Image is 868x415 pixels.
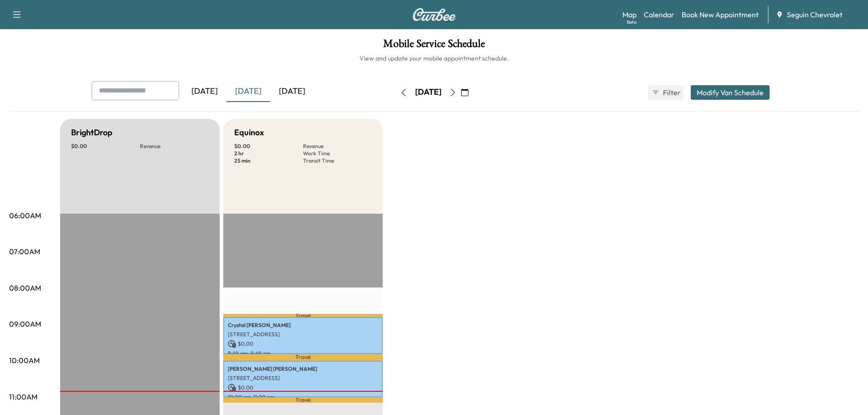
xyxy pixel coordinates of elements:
[9,210,41,221] p: 06:00AM
[9,318,41,329] p: 09:00AM
[9,246,40,257] p: 07:00AM
[223,397,383,403] p: Travel
[228,394,378,401] p: 10:00 am - 11:00 am
[270,81,314,102] div: [DATE]
[682,9,759,20] a: Book New Appointment
[228,350,378,357] p: 8:49 am - 9:49 am
[9,38,859,54] h1: Mobile Service Schedule
[228,340,378,348] p: $ 0.00
[71,126,113,139] h5: BrightDrop
[627,19,637,26] div: Beta
[223,354,383,361] p: Travel
[9,54,859,63] h6: View and update your mobile appointment schedule.
[303,143,372,150] p: Revenue
[234,126,264,139] h5: Equinox
[663,87,679,98] span: Filter
[412,8,456,21] img: Curbee Logo
[691,85,770,100] button: Modify Van Schedule
[71,143,140,150] p: $ 0.00
[303,150,372,157] p: Work Time
[228,331,378,338] p: [STREET_ADDRESS]
[226,81,270,102] div: [DATE]
[228,384,378,392] p: $ 0.00
[9,355,40,366] p: 10:00AM
[648,85,683,100] button: Filter
[183,81,226,102] div: [DATE]
[234,157,303,164] p: 25 min
[787,9,842,20] span: Seguin Chevrolet
[622,9,637,20] a: MapBeta
[234,150,303,157] p: 2 hr
[644,9,674,20] a: Calendar
[303,157,372,164] p: Transit Time
[415,87,442,98] div: [DATE]
[9,282,41,293] p: 08:00AM
[234,143,303,150] p: $ 0.00
[140,143,209,150] p: Revenue
[228,322,378,329] p: Crystal [PERSON_NAME]
[228,365,378,373] p: [PERSON_NAME] [PERSON_NAME]
[9,391,37,402] p: 11:00AM
[223,314,383,317] p: Travel
[228,374,378,382] p: [STREET_ADDRESS]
